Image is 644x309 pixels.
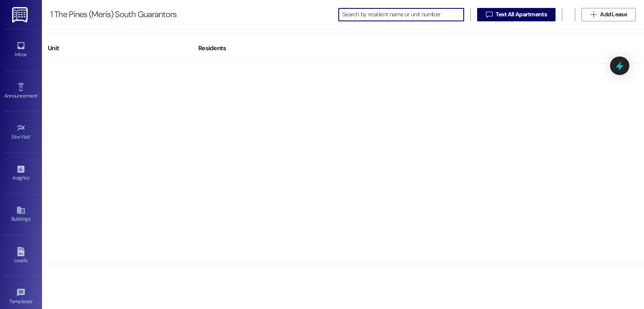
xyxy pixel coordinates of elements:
a: Templates • [4,286,38,308]
a: Buildings [4,203,38,226]
button: Text All Apartments [477,8,556,21]
i:  [486,11,492,18]
span: • [32,297,34,303]
div: Residents [192,38,343,59]
span: • [37,92,39,98]
i:  [590,11,597,18]
div: Unit [42,38,192,59]
span: Add Lease [600,10,627,19]
a: Insights • [4,162,38,185]
span: • [29,174,30,180]
span: • [30,133,31,139]
span: Text All Apartments [496,10,547,19]
input: Search by resident name or unit number [342,9,464,21]
div: 1 The Pines (Men's) South Guarantors [50,10,177,19]
a: Leads [4,245,38,267]
a: Inbox [4,39,38,61]
button: Add Lease [582,8,636,21]
img: ResiDesk Logo [12,7,29,23]
a: Site Visit • [4,121,38,144]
